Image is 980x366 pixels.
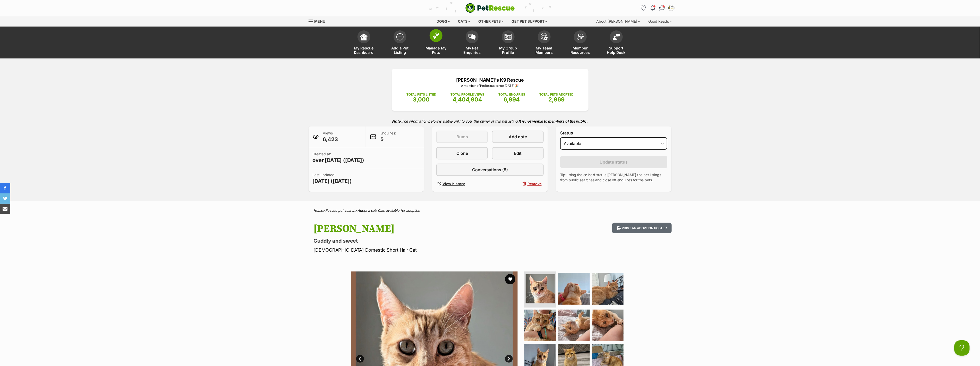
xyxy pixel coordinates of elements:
[524,310,556,341] img: Photo of Ricky
[562,28,598,58] a: Member Resources
[461,46,484,55] span: My Pet Enquiries
[360,33,368,40] img: dashboard-icon-eb2f2d2d3e046f16d808141f083e7271f6b2e854fb5c12c21221c1fb7104beca.svg
[533,46,556,55] span: My Team Members
[309,116,672,126] p: The information below is visible only to you, the owner of this pet listing.
[526,28,562,58] a: My Team Members
[541,33,548,40] img: team-members-icon-5396bd8760b3fe7c0b43da4ab00e1e3bb1a5d9ba89233759b79545d2d3fc5d0d.svg
[577,33,584,40] img: member-resources-icon-8e73f808a243e03378d46382f2149f9095a855e16c252ad45f914b54edf8863c.svg
[472,167,508,173] span: Conversations (5)
[593,16,644,27] div: About [PERSON_NAME]
[514,150,522,156] span: Edit
[352,46,376,55] span: My Rescue Dashboard
[309,16,329,25] a: Menu
[558,310,590,341] img: Photo of Ricky
[358,208,376,212] a: Adopt a cat
[454,16,474,27] div: Cats
[326,208,355,212] a: Rescue pet search
[490,28,526,58] a: My Group Profile
[436,180,488,188] a: View history
[492,180,543,188] button: Remove
[436,131,488,143] button: Bump
[424,46,448,55] span: Manage My Pets
[454,28,490,58] a: My Pet Enquiries
[640,4,676,12] ul: Account quick links
[356,355,364,363] a: Prev
[669,5,674,11] img: Merna Karam profile pic
[605,46,628,55] span: Support Help Desk
[658,4,666,12] a: Conversations
[378,208,420,212] a: Cats available for adoption
[314,19,326,23] span: Menu
[667,4,676,12] button: My account
[613,34,620,40] img: help-desk-icon-fdf02630f3aa405de69fd3d07c3f3aa587a6932b1a1747fa1d2bba05be0121f9.svg
[498,92,525,97] p: TOTAL ENQUIRIES
[450,92,484,97] p: TOTAL PROFILE VIEWS
[406,92,436,97] p: TOTAL PETS LISTED
[592,310,624,341] img: Photo of Ricky
[640,4,648,12] a: Favourites
[442,181,465,186] span: View history
[651,5,655,11] img: notifications-46538b983faf8c2785f20acdc204bb7945ddae34d4c08c2a6579f10ce5e182be.svg
[313,177,352,185] span: [DATE] ([DATE])
[323,131,338,143] p: Views:
[313,151,364,164] p: Created at:
[456,150,468,156] span: Clone
[418,28,454,58] a: Manage My Pets
[396,33,404,40] img: add-pet-listing-icon-0afa8454b4691262ce3f59096e99ab1cd57d4a30225e0717b998d2c9b9846f56.svg
[519,119,588,123] strong: It is not visible to members of the public.
[433,16,454,27] div: Dogs
[492,131,543,143] a: Add note
[612,223,671,233] button: Print an adoption poster
[436,147,488,159] a: Clone
[558,273,590,305] img: Photo of Ricky
[313,172,352,185] p: Last updated:
[560,131,668,135] label: Status
[508,16,551,27] div: Get pet support
[569,46,592,55] span: Member Resources
[399,83,581,88] p: A member of PetRescue since [DATE] 🎉
[413,96,430,103] span: 3,000
[346,28,382,58] a: My Rescue Dashboard
[649,4,657,12] button: Notifications
[526,274,555,303] img: Photo of Ricky
[399,76,581,83] p: [PERSON_NAME]'s K9 Rescue
[465,3,515,13] a: PetRescue
[548,96,565,103] span: 2,969
[453,96,482,103] span: 4,404,904
[954,340,970,356] iframe: Help Scout Beacon - Open
[456,134,468,140] span: Bump
[505,355,513,363] a: Next
[392,119,402,123] strong: Note:
[598,28,634,58] a: Support Help Desk
[314,246,532,253] p: [DEMOGRAPHIC_DATA] Domestic Short Hair Cat
[388,46,412,55] span: Add a Pet Listing
[313,157,364,164] span: over [DATE] ([DATE])
[509,134,527,140] span: Add note
[314,237,532,244] p: Cuddly and sweet
[560,156,668,168] button: Update status
[475,16,507,27] div: Other pets
[468,34,476,40] img: pet-enquiries-icon-7e3ad2cf08bfb03b45e93fb7055b45f3efa6380592205ae92323e6603595dc1f.svg
[314,208,323,212] a: Home
[492,147,543,159] a: Edit
[301,209,679,212] div: > > >
[659,5,665,11] img: chat-41dd97257d64d25036548639549fe6c8038ab92f7586957e7f3b1b290dea8141.svg
[505,274,515,284] button: favourite
[600,159,628,165] span: Update status
[323,136,338,143] span: 6,423
[505,34,512,40] img: group-profile-icon-3fa3cf56718a62981997c0bc7e787c4b2cf8bcc04b72c1350f741eb67cf2f40e.svg
[539,92,574,97] p: TOTAL PETS ADOPTED
[465,3,515,13] img: logo-cat-932fe2b9b8326f06289b0f2fb663e598f794de774fb13d1741a6617ecf9a85b4.svg
[497,46,520,55] span: My Group Profile
[560,172,668,183] p: Tip: using the on hold status [PERSON_NAME] the pet listings from public searches and close off e...
[314,223,532,235] h1: [PERSON_NAME]
[432,32,440,39] img: manage-my-pets-icon-02211641906a0b7f246fdf0571729dbe1e7629f14944591b6c1af311fb30b64b.svg
[645,16,676,27] div: Good Reads
[527,181,542,186] span: Remove
[436,164,544,176] a: Conversations (5)
[380,131,396,143] p: Enquiries:
[592,273,624,305] img: Photo of Ricky
[380,136,396,143] span: 5
[382,28,418,58] a: Add a Pet Listing
[504,96,520,103] span: 6,994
